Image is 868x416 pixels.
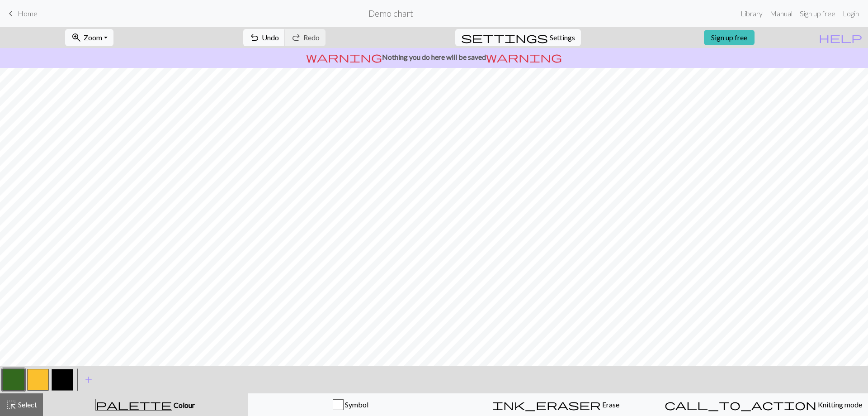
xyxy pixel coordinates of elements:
[96,398,172,411] span: palette
[819,31,862,44] span: help
[248,393,453,416] button: Symbol
[665,398,816,411] span: call_to_action
[5,7,16,20] span: keyboard_arrow_left
[737,5,766,23] a: Library
[18,9,38,18] span: Home
[83,373,94,386] span: add
[43,393,248,416] button: Colour
[766,5,796,23] a: Manual
[17,400,37,409] span: Select
[816,400,862,409] span: Knitting mode
[453,393,659,416] button: Erase
[5,6,38,21] a: Home
[84,33,102,42] span: Zoom
[249,31,260,44] span: undo
[486,51,562,63] span: warning
[461,32,548,43] i: Settings
[659,393,868,416] button: Knitting mode
[65,29,113,46] button: Zoom
[71,31,82,44] span: zoom_in
[704,30,755,45] a: Sign up free
[550,32,575,43] span: Settings
[172,401,195,409] span: Colour
[839,5,863,23] a: Login
[4,52,864,62] p: Nothing you do here will be saved
[306,51,382,63] span: warning
[368,8,413,19] h2: Demo chart
[601,400,619,409] span: Erase
[455,29,581,46] button: SettingsSettings
[796,5,839,23] a: Sign up free
[262,33,279,42] span: Undo
[243,29,285,46] button: Undo
[492,398,601,411] span: ink_eraser
[344,400,368,409] span: Symbol
[6,398,17,411] span: highlight_alt
[461,31,548,44] span: settings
